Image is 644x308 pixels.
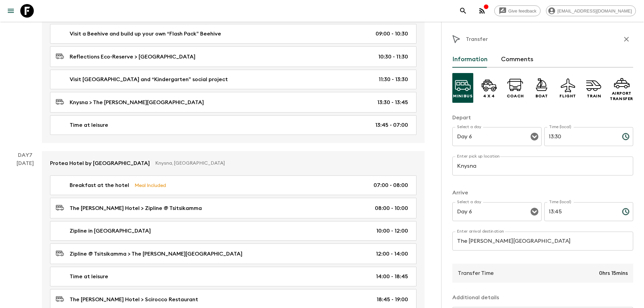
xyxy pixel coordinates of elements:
a: The [PERSON_NAME] Hotel > Zipline @ Tsitsikamma08:00 - 10:00 [50,198,416,218]
button: Open [530,132,539,141]
a: Breakfast at the hotelMeal Included07:00 - 08:00 [50,175,416,195]
input: hh:mm [544,127,617,146]
p: Zipline @ Tsitsikamma > The [PERSON_NAME][GEOGRAPHIC_DATA] [70,250,242,258]
a: Knysna > The [PERSON_NAME][GEOGRAPHIC_DATA]13:30 - 13:45 [50,92,416,113]
label: Select a day [457,124,481,130]
p: Knysna > The [PERSON_NAME][GEOGRAPHIC_DATA] [70,98,204,106]
span: Give feedback [505,8,540,14]
button: Comments [501,51,533,68]
p: Day 7 [8,151,42,159]
label: Enter pick up location [457,153,500,159]
p: Zipline in [GEOGRAPHIC_DATA] [70,227,151,235]
a: Protea Hotel by [GEOGRAPHIC_DATA]Knysna, [GEOGRAPHIC_DATA] [42,151,425,175]
p: Depart [452,114,633,122]
p: 12:00 - 14:00 [376,250,408,258]
p: 10:30 - 11:30 [378,53,408,61]
p: Time at leisure [70,121,108,129]
p: Breakfast at the hotel [70,181,129,189]
div: [EMAIL_ADDRESS][DOMAIN_NAME] [546,5,636,16]
p: 14:00 - 18:45 [376,273,408,281]
p: Airport Transfer [610,91,633,101]
p: Visit a Beehive and build up your own “Flash Pack” Beehive [70,30,221,38]
p: Minibus [453,93,472,99]
p: Protea Hotel by [GEOGRAPHIC_DATA] [50,159,150,167]
input: hh:mm [544,202,617,221]
button: Information [452,51,487,68]
a: Reflections Eco-Reserve > [GEOGRAPHIC_DATA]10:30 - 11:30 [50,46,416,67]
a: Give feedback [494,5,541,16]
p: Time at leisure [70,273,108,281]
button: Choose time, selected time is 1:45 PM [619,205,633,218]
span: [EMAIL_ADDRESS][DOMAIN_NAME] [554,8,636,14]
a: Visit [GEOGRAPHIC_DATA] and “Kindergarten” social project11:30 - 13:30 [50,70,416,89]
p: 18:45 - 19:00 [377,295,408,304]
label: Time (local) [549,199,571,205]
p: Boat [535,93,548,99]
a: Time at leisure14:00 - 18:45 [50,267,416,286]
label: Time (local) [549,124,571,130]
button: search adventures [456,4,470,18]
p: Transfer Time [458,269,494,277]
p: Knysna, [GEOGRAPHIC_DATA] [155,160,411,167]
p: Coach [507,93,524,99]
a: Time at leisure13:45 - 07:00 [50,115,416,135]
p: 0hrs 15mins [599,269,628,277]
p: 13:45 - 07:00 [375,121,408,129]
button: Choose time, selected time is 1:30 PM [619,130,633,143]
button: menu [4,4,18,18]
p: Flight [559,93,576,99]
p: Train [587,93,601,99]
a: Zipline in [GEOGRAPHIC_DATA]10:00 - 12:00 [50,221,416,241]
p: 13:30 - 13:45 [377,98,408,106]
label: Select a day [457,199,481,205]
p: Reflections Eco-Reserve > [GEOGRAPHIC_DATA] [70,53,195,61]
p: Arrive [452,189,633,197]
p: 10:00 - 12:00 [376,227,408,235]
p: Transfer [466,35,488,43]
p: 11:30 - 13:30 [379,75,408,84]
p: The [PERSON_NAME] Hotel > Scirocco Restaurant [70,295,198,304]
p: 4 x 4 [483,93,495,99]
p: The [PERSON_NAME] Hotel > Zipline @ Tsitsikamma [70,204,202,212]
button: Open [530,207,539,216]
p: Additional details [452,293,633,302]
p: 09:00 - 10:30 [376,30,408,38]
label: Enter arrival destination [457,229,504,234]
p: 07:00 - 08:00 [374,181,408,189]
a: Zipline @ Tsitsikamma > The [PERSON_NAME][GEOGRAPHIC_DATA]12:00 - 14:00 [50,243,416,264]
p: Visit [GEOGRAPHIC_DATA] and “Kindergarten” social project [70,75,228,84]
p: 08:00 - 10:00 [375,204,408,212]
a: Visit a Beehive and build up your own “Flash Pack” Beehive09:00 - 10:30 [50,24,416,44]
p: Meal Included [135,182,166,189]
